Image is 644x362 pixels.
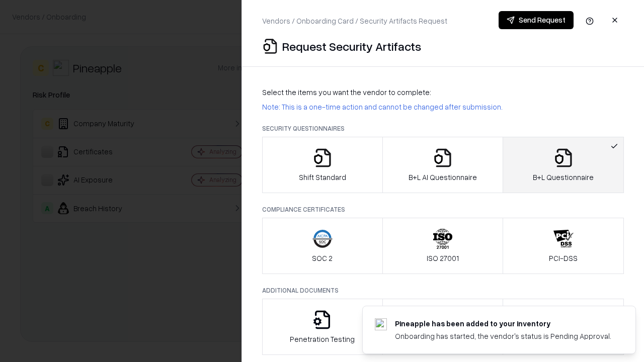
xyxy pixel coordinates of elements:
p: ISO 27001 [427,253,459,263]
p: B+L AI Questionnaire [409,172,477,183]
p: Penetration Testing [290,334,355,344]
p: Additional Documents [262,286,624,295]
img: pineappleenergy.com [375,318,387,330]
button: Data Processing Agreement [503,299,624,355]
button: SOC 2 [262,218,383,274]
p: Note: This is a one-time action and cannot be changed after submission. [262,102,624,112]
p: PCI-DSS [549,253,578,263]
p: Select the items you want the vendor to complete: [262,87,624,98]
p: B+L Questionnaire [533,172,594,183]
p: SOC 2 [312,253,333,263]
p: Shift Standard [299,172,346,183]
button: Shift Standard [262,137,383,193]
button: Penetration Testing [262,299,383,355]
div: Onboarding has started, the vendor's status is Pending Approval. [395,331,611,341]
button: Privacy Policy [382,299,504,355]
button: ISO 27001 [382,218,504,274]
p: Security Questionnaires [262,124,624,133]
div: Pineapple has been added to your inventory [395,318,611,329]
button: B+L Questionnaire [503,137,624,193]
p: Compliance Certificates [262,205,624,214]
p: Vendors / Onboarding Card / Security Artifacts Request [262,16,447,26]
button: B+L AI Questionnaire [382,137,504,193]
p: Request Security Artifacts [282,38,421,54]
button: PCI-DSS [503,218,624,274]
button: Send Request [499,11,574,29]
